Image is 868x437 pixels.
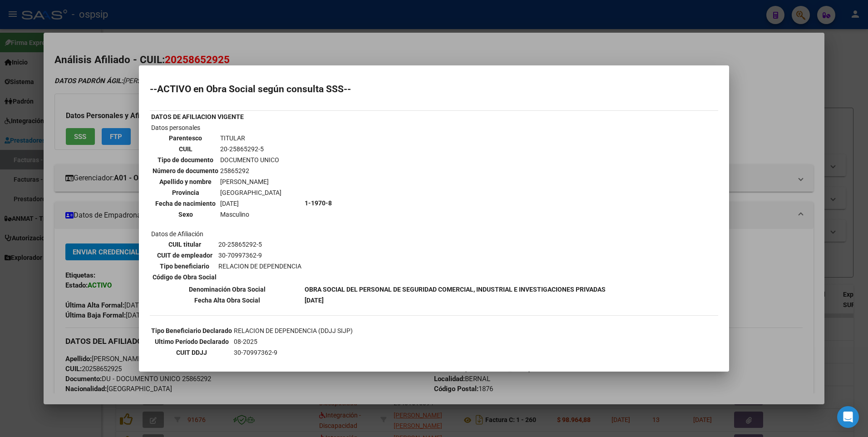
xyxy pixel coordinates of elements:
th: Apellido y nombre [152,177,219,187]
th: Código de Obra Social [152,272,217,282]
h2: --ACTIVO en Obra Social según consulta SSS-- [150,84,718,94]
td: 20-25865292-5 [220,144,282,154]
th: CUIT DDJJ [151,348,232,358]
th: Ultimo Período Declarado [151,337,232,347]
td: 30-70997362-9 [233,348,555,358]
td: 20-25865292-5 [218,239,302,249]
th: Denominación Obra Social [151,284,303,294]
td: 08-2025 [233,337,555,347]
th: Número de documento [152,166,219,176]
th: CUIT de empleador [152,250,217,260]
th: Obra Social DDJJ [151,358,232,368]
td: 30-70997362-9 [218,250,302,260]
th: Parentesco [152,133,219,143]
td: DOCUMENTO UNICO [220,155,282,165]
td: RELACION DE DEPENDENCIA [218,261,302,271]
b: DATOS DE AFILIACION VIGENTE [151,113,244,120]
th: Tipo de documento [152,155,219,165]
td: [PERSON_NAME] [220,177,282,187]
b: [DATE] [305,297,324,304]
div: Open Intercom Messenger [837,406,859,428]
td: Datos personales Datos de Afiliación [151,123,303,283]
th: Sexo [152,209,219,219]
td: Masculino [220,209,282,219]
th: Fecha de nacimiento [152,199,219,209]
b: 1-1970-8 [305,199,332,207]
th: CUIL [152,144,219,154]
td: 25865292 [220,166,282,176]
th: Tipo Beneficiario Declarado [151,326,232,336]
th: Tipo beneficiario [152,261,217,271]
th: Provincia [152,188,219,198]
th: Fecha Alta Obra Social [151,295,303,305]
td: [GEOGRAPHIC_DATA] [220,188,282,198]
b: OBRA SOCIAL DEL PERSONAL DE SEGURIDAD COMERCIAL, INDUSTRIAL E INVESTIGACIONES PRIVADAS [305,286,606,293]
td: 119708-OBRA SOCIAL DEL PERSONAL DE SEGURIDAD COMERCIAL, INDUSTRIAL E INVESTIGACIONES PRIVADAS [233,358,555,368]
th: CUIL titular [152,239,217,249]
td: [DATE] [220,199,282,209]
td: TITULAR [220,133,282,143]
td: RELACION DE DEPENDENCIA (DDJJ SIJP) [233,326,555,336]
